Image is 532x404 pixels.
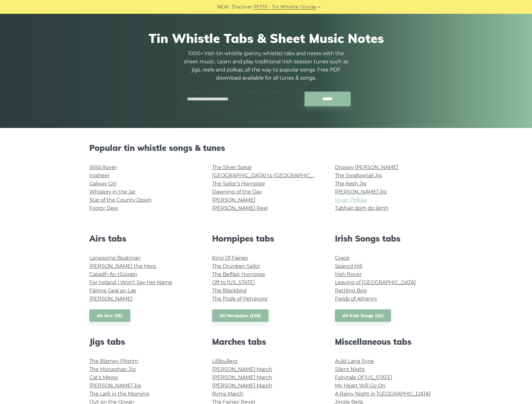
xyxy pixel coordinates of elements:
a: Wild Rover [89,164,117,170]
a: The Kesh Jig [335,181,367,187]
a: Fairytale Of [US_STATE] [335,375,392,380]
a: Inisheer [89,173,110,178]
a: [PERSON_NAME] Jig [89,383,141,389]
a: The Sailor’s Hornpipe [212,181,265,187]
a: [PERSON_NAME] [89,296,133,302]
a: Lillibullero [212,358,237,364]
a: The Belfast Hornpipe [212,271,265,277]
a: The Silver Spear [212,164,252,170]
a: PST10 - Tin Whistle Course [253,3,316,11]
a: For Ireland I Won’t Say Her Name [89,279,172,285]
h2: Hornpipes tabs [212,234,320,243]
a: Star of the County Down [89,197,152,203]
h2: Airs tabs [89,234,197,243]
a: Spancil Hill [335,263,362,269]
a: A Rainy Night in [GEOGRAPHIC_DATA] [335,391,430,397]
a: Galway Girl [89,181,117,187]
h2: Jigs tabs [89,337,197,347]
h2: Irish Songs tabs [335,234,443,243]
a: My Heart Will Go On [335,383,385,389]
a: Fields of Athenry [335,296,377,302]
a: Whiskey in the Jar [89,189,136,195]
a: Ievan Polkka [335,197,367,203]
h2: Marches tabs [212,337,320,347]
a: Silent Night [335,366,365,372]
a: The Drunken Sailor [212,263,260,269]
a: Foggy Dew [89,205,118,211]
a: All Hornpipes (139) [212,309,269,322]
a: Grace [335,255,349,261]
a: King Of Fairies [212,255,248,261]
a: [PERSON_NAME] Reel [212,205,268,211]
a: The Lark in the Morning [89,391,149,397]
a: The Monaghan Jig [89,366,136,372]
a: [PERSON_NAME] March [212,383,272,389]
a: [GEOGRAPHIC_DATA] to [GEOGRAPHIC_DATA] [212,173,328,178]
a: All Irish Songs (32) [335,309,391,322]
p: 1000+ Irish tin whistle (penny whistle) tabs and notes with the sheet music. Learn and play tradi... [181,50,351,82]
a: Byrns March [212,391,243,397]
a: The Pride of Petravore [212,296,268,302]
a: The Blarney Pilgrim [89,358,138,364]
span: Discover [232,3,253,11]
h1: Tin Whistle Tabs & Sheet Music Notes [89,31,443,46]
a: Rattling Bog [335,288,367,294]
a: Leaving of [GEOGRAPHIC_DATA] [335,279,416,285]
a: Lonesome Boatman [89,255,141,261]
a: Tabhair dom do lámh [335,205,389,211]
h2: Popular tin whistle songs & tunes [89,143,443,153]
a: Off to [US_STATE] [212,279,255,285]
a: [PERSON_NAME] Jig [335,189,387,195]
a: Irish Rover [335,271,362,277]
a: [PERSON_NAME] the Hero [89,263,156,269]
a: Drowsy [PERSON_NAME] [335,164,398,170]
a: [PERSON_NAME] [212,197,255,203]
a: Cat’s Meow [89,375,118,380]
span: NEW: [217,3,230,11]
a: The Blackbird [212,288,247,294]
a: Auld Lang Syne [335,358,374,364]
h2: Miscellaneous tabs [335,337,443,347]
a: All Airs (36) [89,309,130,322]
a: [PERSON_NAME] March [212,366,272,372]
a: [PERSON_NAME] March [212,375,272,380]
a: Casadh An tSúgáin [89,271,137,277]
a: The Swallowtail Jig [335,173,382,178]
a: Dawning of the Day [212,189,262,195]
a: Fáinne Geal an Lae [89,288,136,294]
